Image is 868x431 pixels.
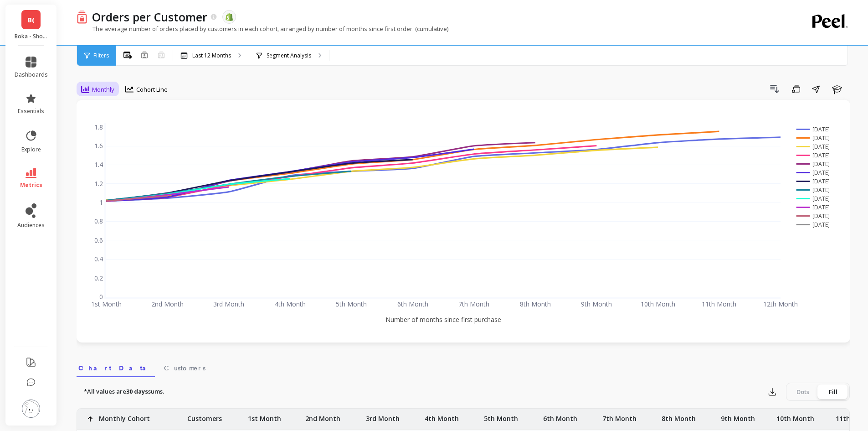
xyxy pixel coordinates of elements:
[15,33,48,40] p: Boka - Shopify (Essor)
[602,409,637,423] p: 7th Month
[425,409,459,423] p: 4th Month
[267,52,311,59] p: Segment Analysis
[22,400,40,418] img: profile picture
[20,182,42,189] span: metrics
[818,384,848,399] div: Fill
[93,52,109,59] span: Filters
[77,25,448,33] p: The average number of orders placed by customers in each cohort, arranged by number of months sin...
[18,108,44,115] span: essentials
[77,10,87,24] img: header icon
[78,363,153,373] span: Chart Data
[788,384,818,399] div: Dots
[662,409,696,423] p: 8th Month
[543,409,577,423] p: 6th Month
[99,409,150,423] p: Monthly Cohort
[77,356,850,377] nav: Tabs
[164,363,205,373] span: Customers
[92,85,114,94] span: Monthly
[126,387,148,395] strong: 30 days
[192,52,231,59] p: Last 12 Months
[225,13,233,21] img: api.shopify.svg
[248,409,281,423] p: 1st Month
[17,222,45,229] span: audiences
[776,409,814,423] p: 10th Month
[484,409,518,423] p: 5th Month
[92,9,207,25] p: Orders per Customer
[305,409,340,423] p: 2nd Month
[21,146,41,153] span: explore
[721,409,755,423] p: 9th Month
[84,387,164,396] p: *All values are sums.
[15,71,48,78] span: dashboards
[366,409,400,423] p: 3rd Month
[27,15,35,25] span: B(
[136,85,168,94] span: Cohort Line
[187,409,222,423] p: Customers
